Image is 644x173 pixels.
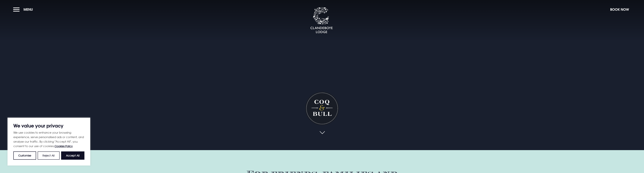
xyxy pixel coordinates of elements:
[61,151,84,160] button: Accept All
[13,151,36,160] button: Customise
[24,7,33,12] span: Menu
[13,5,35,14] button: Menu
[13,130,84,148] p: We use cookies to enhance your browsing experience, serve personalised ads or content, and analys...
[305,92,339,125] h1: Coq & Bull
[310,7,333,34] img: Clandeboye Lodge
[608,5,631,14] button: Book Now
[13,123,84,128] p: We value your privacy
[38,151,59,160] button: Reject All
[55,144,73,148] a: Cookies Policy
[8,118,90,165] div: We value your privacy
